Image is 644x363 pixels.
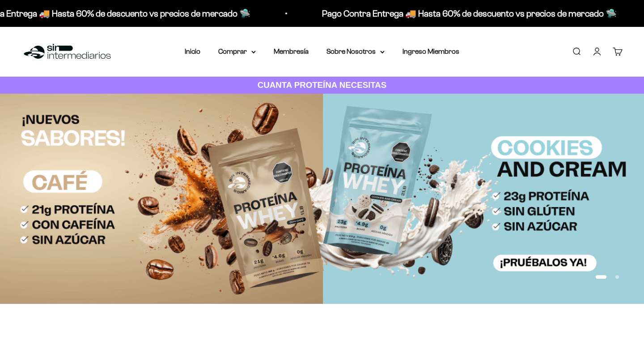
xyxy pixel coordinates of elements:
a: Membresía [274,48,309,55]
a: Inicio [185,48,200,55]
p: Pago Contra Entrega 🚚 Hasta 60% de descuento vs precios de mercado 🛸 [321,6,615,21]
summary: Sobre Nosotros [326,46,385,57]
strong: CUANTA PROTEÍNA NECESITAS [258,80,387,90]
a: Ingreso Miembros [402,48,459,55]
summary: Comprar [218,46,256,57]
